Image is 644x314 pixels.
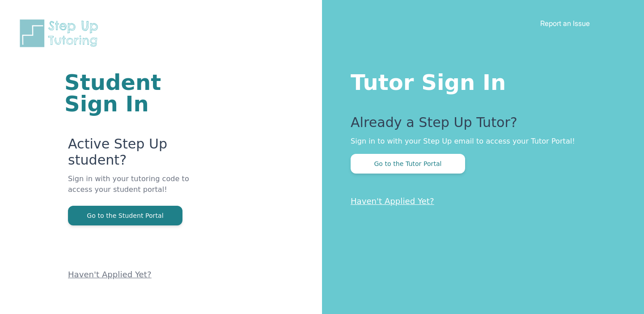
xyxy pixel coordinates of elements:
button: Go to the Tutor Portal [351,154,465,174]
p: Already a Step Up Tutor? [351,115,608,136]
h1: Tutor Sign In [351,68,608,93]
p: Sign in with your tutoring code to access your student portal! [68,174,215,206]
button: Go to the Student Portal [68,206,182,225]
h1: Student Sign In [64,72,215,115]
a: Haven't Applied Yet? [68,270,152,279]
a: Go to the Tutor Portal [351,159,465,168]
a: Go to the Student Portal [68,211,182,220]
p: Active Step Up student? [68,136,215,174]
img: Step Up Tutoring horizontal logo [18,18,104,49]
a: Report an Issue [540,19,590,28]
p: Sign in to with your Step Up email to access your Tutor Portal! [351,136,608,147]
a: Haven't Applied Yet? [351,196,434,206]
